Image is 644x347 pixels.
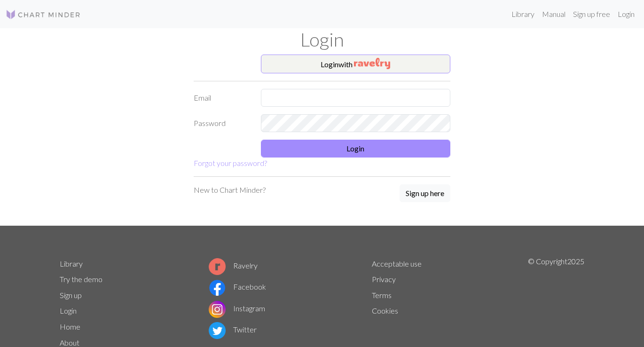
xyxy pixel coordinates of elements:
[54,28,590,51] h1: Login
[372,275,396,284] a: Privacy
[194,158,267,167] a: Forgot your password?
[614,5,638,24] a: Login
[60,338,79,347] a: About
[209,301,226,318] img: Instagram logo
[60,275,102,284] a: Try the demo
[372,306,398,315] a: Cookies
[400,184,450,202] button: Sign up here
[538,5,569,24] a: Manual
[6,9,81,20] img: Logo
[209,279,226,296] img: Facebook logo
[60,322,80,331] a: Home
[209,258,226,275] img: Ravelry logo
[60,291,82,300] a: Sign up
[194,184,266,196] p: New to Chart Minder?
[60,259,83,268] a: Library
[372,291,392,300] a: Terms
[400,184,450,203] a: Sign up here
[209,322,226,339] img: Twitter logo
[209,261,258,270] a: Ravelry
[209,282,266,291] a: Facebook
[261,140,451,158] button: Login
[209,304,265,313] a: Instagram
[569,5,614,24] a: Sign up free
[508,5,538,24] a: Library
[60,306,77,315] a: Login
[188,89,255,107] label: Email
[261,55,451,73] button: Loginwith
[209,325,257,334] a: Twitter
[372,259,422,268] a: Acceptable use
[354,58,390,69] img: Ravelry
[188,114,255,132] label: Password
